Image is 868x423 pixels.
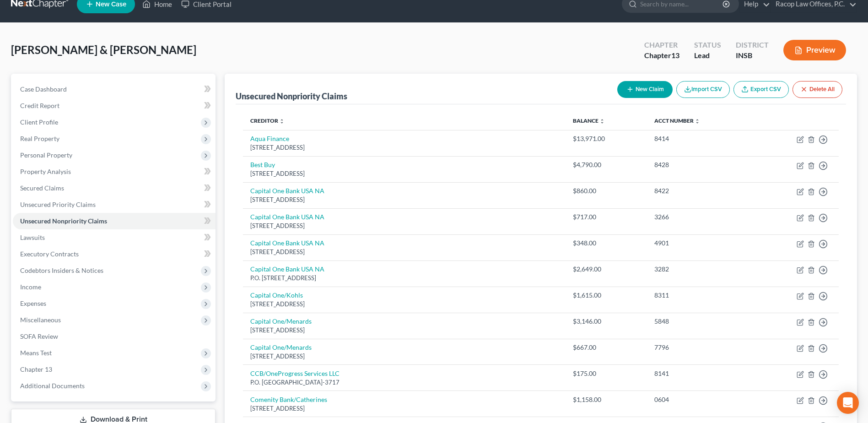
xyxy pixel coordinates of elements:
[654,369,745,378] div: 8141
[573,212,640,222] div: $717.00
[736,50,769,61] div: INSB
[279,119,285,124] i: unfold_more
[654,239,745,248] div: 4901
[250,352,558,361] div: [STREET_ADDRESS]
[20,365,52,373] span: Chapter 13
[573,265,640,274] div: $2,649.00
[20,283,41,291] span: Income
[20,85,67,93] span: Case Dashboard
[250,187,324,195] a: Capital One Bank USA NA
[250,396,327,403] a: Comenity Bank/Catherines
[250,291,303,299] a: Capital One/Kohls
[20,299,46,307] span: Expenses
[13,328,216,345] a: SOFA Review
[236,91,347,102] div: Unsecured Nonpriority Claims
[250,248,558,256] div: [STREET_ADDRESS]
[20,184,64,192] span: Secured Claims
[573,186,640,195] div: $860.00
[13,81,216,98] a: Case Dashboard
[644,50,679,61] div: Chapter
[671,51,679,60] span: 13
[13,98,216,114] a: Credit Report
[573,117,605,124] a: Balance unfold_more
[654,160,745,169] div: 8428
[654,186,745,195] div: 8422
[793,81,842,98] button: Delete All
[250,265,324,273] a: Capital One Bank USA NA
[20,382,85,390] span: Additional Documents
[250,317,312,325] a: Capital One/Menards
[20,233,45,241] span: Lawsuits
[13,229,216,246] a: Lawsuits
[20,135,59,142] span: Real Property
[250,404,558,413] div: [STREET_ADDRESS]
[644,40,679,50] div: Chapter
[20,266,103,274] span: Codebtors Insiders & Notices
[654,291,745,300] div: 8311
[573,291,640,300] div: $1,615.00
[250,326,558,335] div: [STREET_ADDRESS]
[654,117,700,124] a: Acct Number unfold_more
[13,180,216,196] a: Secured Claims
[20,332,58,340] span: SOFA Review
[20,316,61,324] span: Miscellaneous
[250,117,285,124] a: Creditor unfold_more
[736,40,769,50] div: District
[573,134,640,143] div: $13,971.00
[250,195,558,204] div: [STREET_ADDRESS]
[250,161,275,168] a: Best Buy
[573,160,640,169] div: $4,790.00
[250,222,558,230] div: [STREET_ADDRESS]
[599,119,605,124] i: unfold_more
[654,395,745,404] div: 0604
[13,196,216,213] a: Unsecured Priority Claims
[13,213,216,229] a: Unsecured Nonpriority Claims
[654,134,745,143] div: 8414
[250,135,289,142] a: Aqua Finance
[694,40,721,50] div: Status
[654,212,745,222] div: 3266
[783,40,846,60] button: Preview
[20,168,71,175] span: Property Analysis
[694,50,721,61] div: Lead
[11,43,196,56] span: [PERSON_NAME] & [PERSON_NAME]
[20,102,59,109] span: Credit Report
[250,143,558,152] div: [STREET_ADDRESS]
[20,349,52,357] span: Means Test
[573,343,640,352] div: $667.00
[20,151,72,159] span: Personal Property
[573,317,640,326] div: $3,146.00
[573,369,640,378] div: $175.00
[250,369,340,377] a: CCB/OneProgress Services LLC
[837,392,859,414] div: Open Intercom Messenger
[250,239,324,247] a: Capital One Bank USA NA
[733,81,789,98] a: Export CSV
[250,343,312,351] a: Capital One/Menards
[13,246,216,262] a: Executory Contracts
[654,343,745,352] div: 7796
[20,250,79,258] span: Executory Contracts
[20,201,96,208] span: Unsecured Priority Claims
[250,169,558,178] div: [STREET_ADDRESS]
[676,81,730,98] button: Import CSV
[250,378,558,387] div: P.O. [GEOGRAPHIC_DATA]-3717
[250,274,558,282] div: P.O. [STREET_ADDRESS]
[13,163,216,180] a: Property Analysis
[96,1,126,8] span: New Case
[617,81,673,98] button: New Claim
[250,300,558,309] div: [STREET_ADDRESS]
[654,317,745,326] div: 5848
[20,217,107,225] span: Unsecured Nonpriority Claims
[654,265,745,274] div: 3282
[573,239,640,248] div: $348.00
[695,119,700,124] i: unfold_more
[250,213,324,221] a: Capital One Bank USA NA
[573,395,640,404] div: $1,158.00
[20,118,58,126] span: Client Profile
